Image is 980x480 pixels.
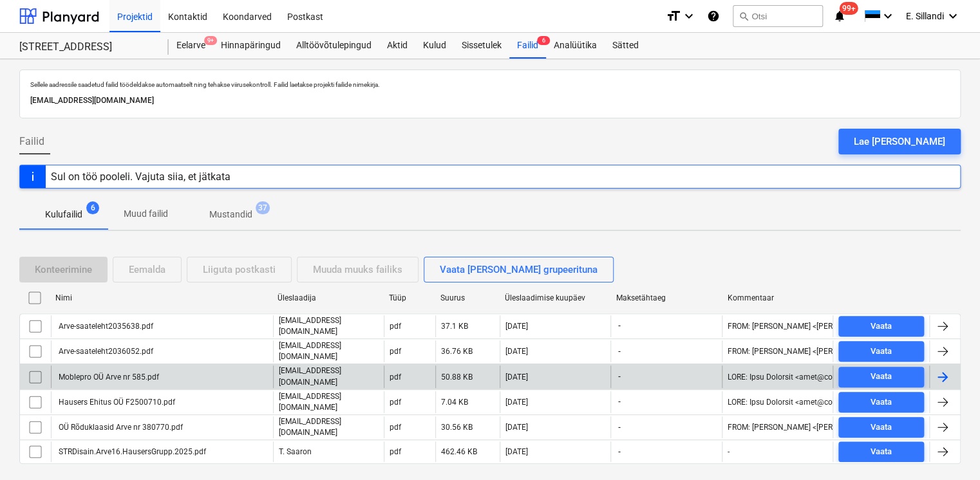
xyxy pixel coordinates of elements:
a: Sätted [605,33,646,59]
a: Kulud [415,33,454,59]
div: pdf [390,373,401,382]
i: keyboard_arrow_down [945,8,961,24]
div: Vaata [871,420,892,435]
div: 37.1 KB [441,322,468,331]
span: - [616,371,621,382]
span: - [616,447,621,457]
div: Vaata [871,369,892,384]
button: Vaata [838,316,924,337]
a: Failid6 [509,33,546,59]
div: Vaata [871,319,892,334]
div: Maksetähtaeg [616,293,717,302]
p: [EMAIL_ADDRESS][DOMAIN_NAME] [279,340,379,362]
button: Lae [PERSON_NAME] [838,129,961,154]
div: - [728,447,730,456]
div: pdf [390,322,401,331]
div: Hausers Ehitus OÜ F2500710.pdf [57,398,175,407]
span: search [739,11,749,21]
p: [EMAIL_ADDRESS][DOMAIN_NAME] [279,315,379,337]
a: Alltöövõtulepingud [288,33,379,59]
span: 6 [86,201,99,214]
div: pdf [390,423,401,432]
div: Moblepro OÜ Arve nr 585.pdf [57,373,159,382]
div: Suurus [440,293,495,302]
div: 50.88 KB [441,373,473,382]
div: [DATE] [505,398,528,407]
p: T. Saaron [279,447,312,457]
i: keyboard_arrow_down [880,8,896,24]
span: - [616,320,621,331]
p: Mustandid [209,208,252,221]
a: Hinnapäringud [213,33,288,59]
p: [EMAIL_ADDRESS][DOMAIN_NAME] [30,94,950,107]
p: [EMAIL_ADDRESS][DOMAIN_NAME] [279,416,379,438]
i: Abikeskus [707,8,720,24]
span: 37 [256,201,270,214]
div: Kommentaar [727,293,828,302]
button: Vaata [PERSON_NAME] grupeerituna [424,257,614,282]
a: Aktid [379,33,415,59]
a: Sissetulek [454,33,509,59]
div: Vaata [PERSON_NAME] grupeerituna [440,261,598,278]
div: pdf [390,398,401,407]
p: [EMAIL_ADDRESS][DOMAIN_NAME] [279,365,379,387]
div: [STREET_ADDRESS] [19,41,153,54]
a: Eelarve9+ [169,33,213,59]
div: 462.46 KB [441,447,477,456]
div: Üleslaadimise kuupäev [505,293,606,302]
div: Sul on töö pooleli. Vajuta siia, et jätkata [51,171,231,183]
div: 30.56 KB [441,423,473,432]
div: Failid [509,33,546,59]
div: pdf [390,447,401,456]
div: OÜ Rõduklaasid Arve nr 380770.pdf [57,423,183,432]
div: Lae [PERSON_NAME] [854,133,945,150]
button: Vaata [838,392,924,412]
a: Analüütika [546,33,605,59]
div: [DATE] [505,447,528,456]
span: - [616,396,621,407]
div: Tüüp [389,293,430,302]
i: format_size [666,8,681,24]
div: 36.76 KB [441,347,473,356]
p: [EMAIL_ADDRESS][DOMAIN_NAME] [279,391,379,413]
div: [DATE] [505,373,528,382]
div: Vaata [871,445,892,459]
button: Vaata [838,367,924,387]
div: [DATE] [505,423,528,432]
p: Muud failid [124,207,168,221]
span: E. Sillandi [906,11,944,21]
span: 99+ [840,2,858,15]
span: - [616,422,621,433]
p: Sellele aadressile saadetud failid töödeldakse automaatselt ning tehakse viirusekontroll. Failid ... [30,80,950,89]
span: 6 [537,36,550,45]
i: keyboard_arrow_down [681,8,697,24]
button: Vaata [838,417,924,438]
button: Vaata [838,441,924,462]
button: Vaata [838,341,924,362]
div: Vaata [871,344,892,359]
div: pdf [390,347,401,356]
div: STRDisain.Arve16.HausersGrupp.2025.pdf [57,447,206,456]
span: - [616,346,621,357]
span: Failid [19,134,44,149]
button: Otsi [733,5,823,27]
i: notifications [833,8,846,24]
div: Üleslaadija [278,293,379,302]
div: Arve-saateleht2035638.pdf [57,322,153,331]
div: Vaata [871,395,892,410]
p: Kulufailid [45,208,82,221]
div: [DATE] [505,347,528,356]
div: Nimi [55,293,267,302]
div: Arve-saateleht2036052.pdf [57,347,153,356]
div: Eelarve [169,33,213,59]
div: [DATE] [505,322,528,331]
div: 7.04 KB [441,398,468,407]
span: 9+ [204,36,217,45]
